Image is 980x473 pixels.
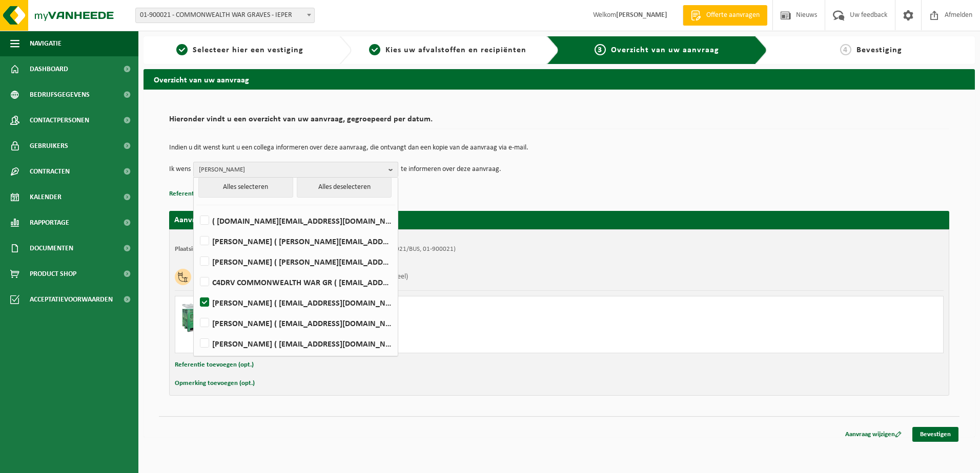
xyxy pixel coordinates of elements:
span: [PERSON_NAME] [199,162,384,178]
span: Bedrijfsgegevens [30,82,90,107]
span: 4 [840,44,851,55]
span: Contactpersonen [30,107,89,133]
span: 1 [176,44,188,55]
h2: Hieronder vindt u een overzicht van uw aanvraag, gegroepeerd per datum. [169,115,949,129]
h2: Overzicht van uw aanvraag [144,69,975,89]
button: Alles selecteren [198,177,293,198]
span: Kies uw afvalstoffen en recipiënten [385,46,526,54]
a: Offerte aanvragen [683,5,767,26]
a: Bevestigen [912,427,958,442]
a: 2Kies uw afvalstoffen en recipiënten [357,44,539,56]
span: 3 [595,44,606,55]
span: Dashboard [30,56,68,82]
span: Gebruikers [30,133,68,159]
strong: [PERSON_NAME] [616,11,667,19]
button: Referentie toevoegen (opt.) [175,358,254,372]
span: Bevestiging [856,46,902,54]
strong: Aanvraag voor [DATE] [174,216,251,224]
span: Rapportage [30,210,69,235]
a: Aanvraag wijzigen [838,427,909,442]
span: Documenten [30,235,73,261]
span: Contracten [30,159,70,184]
span: 01-900021 - COMMONWEALTH WAR GRAVES - IEPER [136,8,314,23]
p: Indien u dit wenst kunt u een collega informeren over deze aanvraag, die ontvangt dan een kopie v... [169,144,949,152]
label: [PERSON_NAME] ( [EMAIL_ADDRESS][DOMAIN_NAME] ) [198,315,393,331]
label: [PERSON_NAME] ( [EMAIL_ADDRESS][DOMAIN_NAME] ) [198,336,393,351]
div: Aantal leveren: 1 [219,339,598,348]
button: [PERSON_NAME] [193,162,398,177]
img: PB-HB-1400-HPE-GN-11.png [180,302,209,332]
a: 1Selecteer hier een vestiging [149,44,331,56]
span: Kalender [30,184,62,210]
strong: Plaatsingsadres: [175,246,219,252]
button: Referentie toevoegen (opt.) [169,187,248,201]
label: [PERSON_NAME] ( [PERSON_NAME][EMAIL_ADDRESS][DOMAIN_NAME] ) [198,254,393,269]
label: ( [DOMAIN_NAME][EMAIL_ADDRESS][DOMAIN_NAME] ) [198,213,393,228]
label: C4DRV COMMONWEALTH WAR GR ( [EMAIL_ADDRESS][DOMAIN_NAME] ) [198,274,393,290]
span: Acceptatievoorwaarden [30,287,113,312]
button: Alles deselecteren [297,177,392,198]
span: Overzicht van uw aanvraag [611,46,719,54]
span: 2 [369,44,380,55]
span: Selecteer hier een vestiging [193,46,303,54]
span: Product Shop [30,261,76,287]
button: Opmerking toevoegen (opt.) [175,377,255,390]
div: Aantal ophalen : 1 [219,331,598,339]
span: Offerte aanvragen [704,10,762,20]
label: [PERSON_NAME] ( [EMAIL_ADDRESS][DOMAIN_NAME] ) [198,295,393,310]
div: Ophalen en plaatsen lege [219,318,598,326]
span: Navigatie [30,31,62,56]
span: 01-900021 - COMMONWEALTH WAR GRAVES - IEPER [135,8,315,23]
p: Ik wens [169,162,191,177]
label: [PERSON_NAME] ( [PERSON_NAME][EMAIL_ADDRESS][DOMAIN_NAME] ) [198,233,393,249]
p: te informeren over deze aanvraag. [401,162,501,177]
